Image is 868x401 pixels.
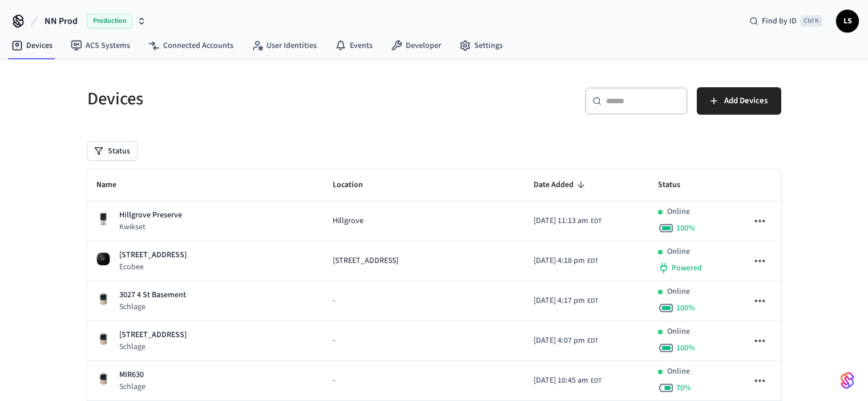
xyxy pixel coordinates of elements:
span: Date Added [534,176,588,194]
div: America/New_York [534,375,601,387]
span: Status [658,176,695,194]
span: 70 % [676,382,691,394]
span: - [333,375,335,387]
span: EDT [591,376,601,386]
a: User Identities [243,35,326,56]
span: 100 % [676,222,695,234]
span: Production [87,14,132,29]
p: 3027 4 St Basement [119,289,186,301]
span: Find by ID [762,15,797,27]
a: Connected Accounts [139,35,243,56]
img: Schlage Sense Smart Deadbolt with Camelot Trim, Front [96,332,110,346]
img: Kwikset Halo Touchscreen Wifi Enabled Smart Lock, Polished Chrome, Front [96,212,110,226]
span: Powered [672,262,702,274]
p: Online [667,206,690,218]
span: [DATE] 4:18 pm [534,255,585,267]
div: America/New_York [534,215,601,227]
span: Location [333,176,378,194]
p: Schlage [119,381,146,392]
span: [DATE] 11:13 am [534,215,588,227]
span: EDT [587,296,598,306]
a: Devices [2,35,62,56]
img: Schlage Sense Smart Deadbolt with Camelot Trim, Front [96,292,110,306]
p: Online [667,246,690,258]
a: Events [326,35,382,56]
span: EDT [587,256,598,266]
p: MIR630 [119,369,146,381]
a: Settings [450,35,512,56]
p: Schlage [119,301,186,313]
p: Online [667,286,690,298]
span: 100 % [676,302,695,314]
span: Name [96,176,131,194]
p: Kwikset [119,221,182,233]
span: Add Devices [724,94,768,108]
div: America/New_York [534,295,598,307]
img: ecobee_lite_3 [96,252,110,266]
div: Find by IDCtrl K [740,11,831,31]
span: 100 % [676,342,695,354]
span: EDT [591,216,601,226]
div: America/New_York [534,255,598,267]
img: Schlage Sense Smart Deadbolt with Camelot Trim, Front [96,372,110,386]
div: America/New_York [534,335,598,347]
span: [STREET_ADDRESS] [333,255,398,267]
p: [STREET_ADDRESS] [119,249,187,261]
h5: Devices [87,87,427,111]
p: Online [667,326,690,338]
button: Add Devices [697,87,781,115]
span: Ctrl K [800,15,822,27]
span: NN Prod [45,14,78,28]
span: EDT [587,336,598,346]
p: Schlage [119,341,187,353]
p: Online [667,366,690,378]
span: [DATE] 4:07 pm [534,335,585,347]
img: SeamLogoGradient.69752ec5.svg [841,371,854,390]
span: [DATE] 4:17 pm [534,295,585,307]
span: - [333,295,335,307]
p: Ecobee [119,261,187,273]
a: Developer [382,35,450,56]
p: Hillgrove Preserve [119,209,182,221]
span: LS [837,11,858,31]
span: [DATE] 10:45 am [534,375,588,387]
span: Hillgrove [333,215,364,227]
a: ACS Systems [62,35,139,56]
button: Status [87,142,137,160]
button: LS [836,10,859,33]
p: [STREET_ADDRESS] [119,329,187,341]
span: - [333,335,335,347]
